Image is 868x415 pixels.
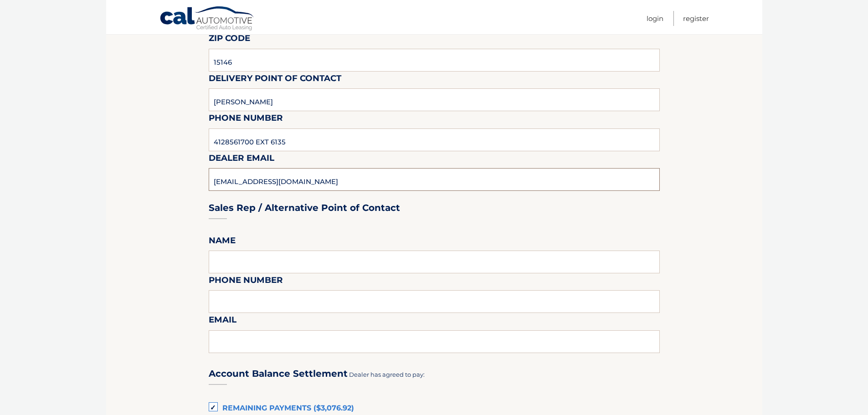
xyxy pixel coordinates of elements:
[209,72,341,88] label: Delivery Point of Contact
[209,234,236,251] label: Name
[209,202,400,214] h3: Sales Rep / Alternative Point of Contact
[683,11,709,26] a: Register
[209,273,283,290] label: Phone Number
[647,11,663,26] a: Login
[209,313,236,330] label: Email
[209,31,250,48] label: Zip Code
[349,371,425,378] span: Dealer has agreed to pay:
[209,111,283,128] label: Phone Number
[209,151,274,168] label: Dealer Email
[209,368,348,379] h3: Account Balance Settlement
[159,6,255,32] a: Cal Automotive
